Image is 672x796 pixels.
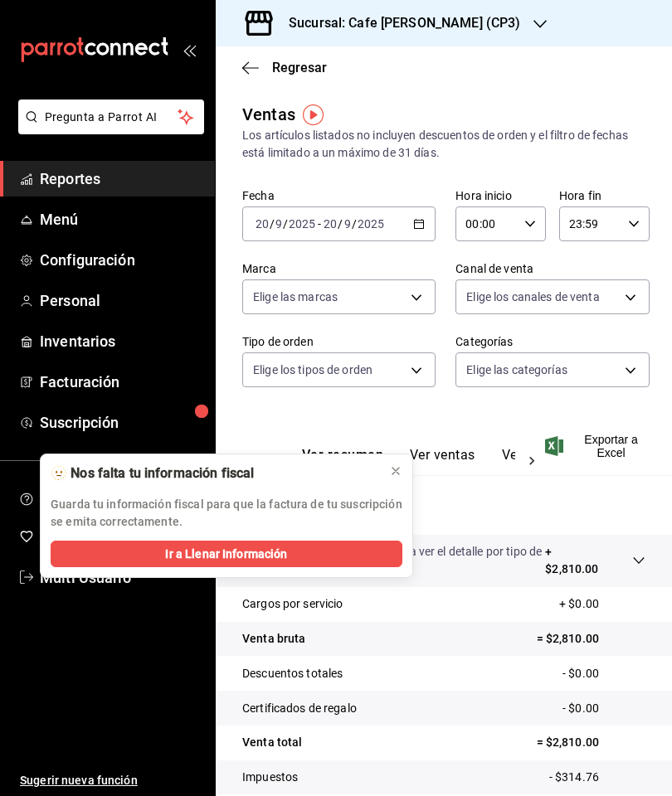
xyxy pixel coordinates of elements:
span: Pregunta a Parrot AI [45,109,178,126]
input: -- [343,217,352,231]
p: + $0.00 [559,595,645,613]
img: Tooltip marker [303,104,324,125]
a: Pregunta a Parrot AI [12,120,204,138]
label: Hora fin [559,190,650,201]
label: Tipo de orden [242,336,436,347]
button: Exportar a Excel [548,433,645,459]
div: Los artículos listados no incluyen descuentos de orden y el filtro de fechas está limitado a un m... [242,127,645,162]
button: Ver resumen [302,447,383,475]
span: Facturación [40,371,202,393]
input: ---- [288,217,316,231]
p: - $314.76 [549,769,645,786]
p: Resumen [242,495,645,515]
p: Venta total [242,734,302,751]
span: Elige los canales de venta [466,289,599,305]
input: -- [255,217,270,231]
span: Menú [40,208,202,231]
span: Elige los tipos de orden [253,362,373,378]
span: / [270,217,275,231]
div: Ventas [242,102,295,127]
span: Elige las categorías [466,362,567,378]
p: Cargos por servicio [242,595,343,613]
label: Fecha [242,190,436,201]
p: - $0.00 [562,700,645,717]
p: Da clic en la fila para ver el detalle por tipo de artículo [309,543,546,578]
span: Suscripción [40,411,202,434]
div: 🫥 Nos falta tu información fiscal [51,464,376,483]
span: Configuración [40,249,202,271]
span: / [283,217,288,231]
p: Guarda tu información fiscal para que la factura de tu suscripción se emita correctamente. [51,496,402,531]
button: Ver cargos [502,447,568,475]
p: Descuentos totales [242,665,343,682]
h3: Sucursal: Cafe [PERSON_NAME] (CP3) [275,13,520,33]
button: open_drawer_menu [183,43,196,56]
span: Sugerir nueva función [20,772,202,789]
span: Personal [40,289,202,312]
label: Categorías [455,336,649,347]
span: Multi Usuario [40,566,202,589]
span: Ir a Llenar Información [165,546,287,563]
label: Hora inicio [455,190,546,201]
p: Certificados de regalo [242,700,357,717]
input: ---- [357,217,385,231]
button: Pregunta a Parrot AI [18,99,204,134]
span: / [338,217,343,231]
span: Reportes [40,167,202,190]
button: Regresar [242,60,327,75]
button: Ir a Llenar Información [51,541,402,567]
p: - $0.00 [562,665,645,682]
span: Regresar [272,60,327,75]
input: -- [323,217,338,231]
span: / [352,217,357,231]
span: Elige las marcas [253,289,338,305]
label: Canal de venta [455,263,649,274]
p: = $2,810.00 [537,630,645,648]
p: Venta bruta [242,630,305,648]
span: Inventarios [40,330,202,352]
button: Ver ventas [410,447,475,475]
label: Marca [242,263,436,274]
p: + $2,810.00 [545,543,599,578]
input: -- [275,217,283,231]
div: navigation tabs [302,447,515,475]
span: - [318,217,321,231]
p: = $2,810.00 [537,734,645,751]
p: Impuestos [242,769,298,786]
